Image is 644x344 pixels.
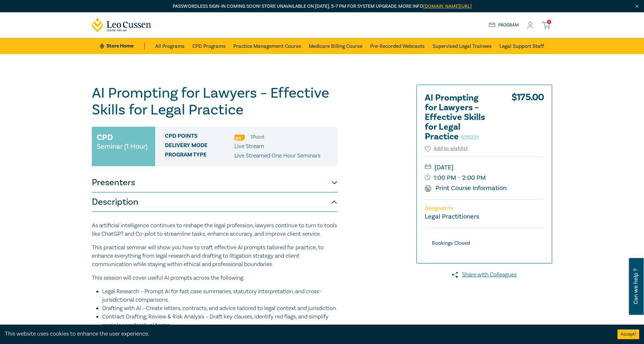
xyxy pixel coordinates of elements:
[234,152,320,160] p: Live Streamed One Hour Seminars
[234,134,245,141] img: Professional Skills
[425,205,544,211] p: Designed for
[92,274,338,282] p: This session will cover useful AI prompts across the following:
[425,184,507,192] a: Print Course Information
[425,93,496,142] h2: AI Prompting for Lawyers – Effective Skills for Legal Practice
[100,42,145,49] a: Store Home
[92,221,338,238] p: As artificial intelligence continues to reshape the legal profession, lawyers continue to turn to...
[425,162,544,173] small: [DATE]
[97,132,113,143] h3: CPD
[425,239,477,248] div: Bookings Closed
[97,143,147,150] small: Seminar (1 Hour)
[370,38,425,54] a: Pre-Recorded Webcasts
[165,152,234,160] span: Program type
[92,173,338,192] button: Presenters
[425,145,468,152] button: Add to wishlist
[425,212,479,221] small: Legal Practitioners
[633,262,639,311] span: Can we help ?
[192,38,226,54] a: CPD Programs
[165,142,234,151] span: Delivery Mode
[234,143,264,150] span: Live Stream
[547,20,551,24] span: 0
[634,4,640,9] img: Close
[92,192,338,212] button: Description
[425,173,544,183] small: 1:00 PM - 2:00 PM
[489,22,519,29] a: Program
[233,38,301,54] a: Practice Management Course
[499,38,544,54] a: Legal Support Staff
[165,133,234,141] span: CPD Points
[102,287,338,304] li: Legal Research – Prompt AI for fast case summaries, statutory interpretation, and cross-jurisdict...
[461,134,479,141] small: S25231
[511,93,544,145] div: $ 175.00
[5,330,608,338] div: This website uses cookies to enhance the user experience.
[423,3,472,9] a: [DOMAIN_NAME][URL]
[92,3,552,10] p: Passwordless sign-in coming soon! Store unavailable on [DATE], 5–7 PM for system upgrade. More info
[102,304,338,313] li: Drafting with AI – Create letters, contracts, and advice tailored to legal context and jurisdiction.
[416,271,552,279] a: Share with Colleagues
[617,329,639,339] button: Accept cookies
[251,133,264,141] li: 1 Point
[92,243,338,269] p: This practical seminar will show you how to craft effective AI prompts tailored for practice, to ...
[92,85,338,118] h1: AI Prompting for Lawyers – Effective Skills for Legal Practice
[102,313,338,329] li: Contract Drafting, Review & Risk Analysis – Draft key clauses, identify red flags, and simplify c...
[433,38,492,54] a: Supervised Legal Trainees
[309,38,362,54] a: Medicare Billing Course
[155,38,185,54] a: All Programs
